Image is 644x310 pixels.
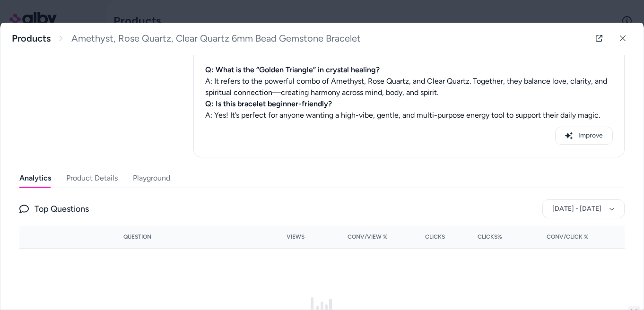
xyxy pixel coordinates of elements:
[547,233,589,241] span: Conv/Click %
[320,229,388,244] button: Conv/View %
[460,229,502,244] button: Clicks%
[287,233,305,241] span: Views
[133,169,170,188] button: Playground
[35,202,89,215] span: Top Questions
[205,99,332,108] strong: Q: Is this bracelet beginner-friendly?
[478,233,502,241] span: Clicks%
[12,33,51,44] a: Products
[262,229,305,244] button: Views
[123,233,151,241] span: Question
[205,45,227,57] strong: FAQ:
[66,169,118,188] button: Product Details
[403,229,445,244] button: Clicks
[555,127,613,145] button: Improve
[123,229,151,244] button: Question
[71,33,361,44] span: Amethyst, Rose Quartz, Clear Quartz 6mm Bead Gemstone Bracelet
[542,199,625,218] button: [DATE] - [DATE]
[205,98,613,121] div: A: Yes! It’s perfect for anyone wanting a high-vibe, gentle, and multi-purpose energy tool to sup...
[19,169,51,188] button: Analytics
[517,229,589,244] button: Conv/Click %
[348,233,388,241] span: Conv/View %
[12,33,361,44] nav: breadcrumb
[205,65,380,74] strong: Q: What is the “Golden Triangle” in crystal healing?
[425,233,445,241] span: Clicks
[205,64,613,98] div: A: It refers to the powerful combo of Amethyst, Rose Quartz, and Clear Quartz. Together, they bal...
